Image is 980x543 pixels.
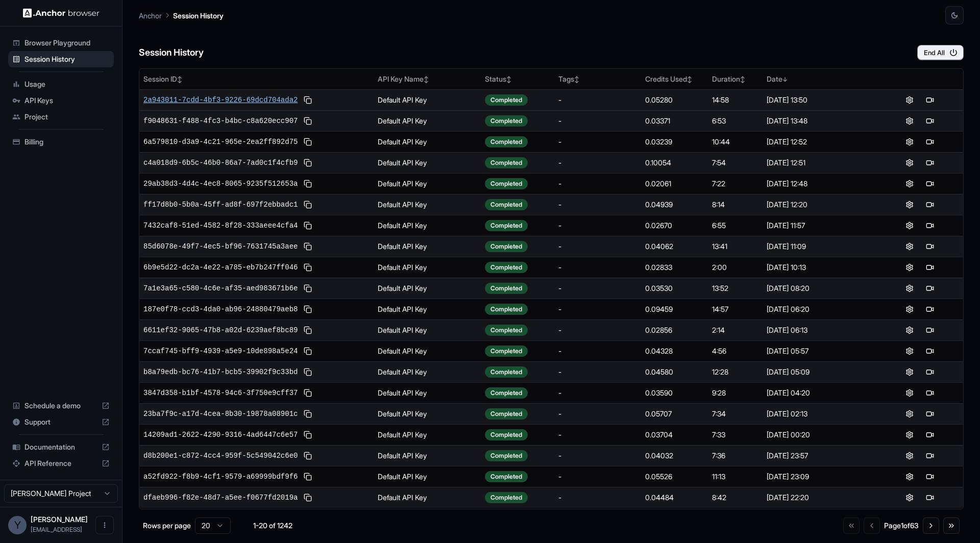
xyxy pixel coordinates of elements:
div: Completed [485,220,528,231]
div: - [558,492,637,503]
span: Project [24,112,110,122]
td: Default API Key [374,173,481,194]
div: [DATE] 11:09 [767,241,872,252]
div: [DATE] 08:20 [767,283,872,293]
td: Default API Key [374,466,481,487]
div: 7:54 [712,158,758,168]
div: 14:57 [712,304,758,314]
div: 10:44 [712,137,758,147]
div: Date [767,74,872,84]
div: - [558,346,637,356]
div: 0.04062 [645,241,704,252]
div: - [558,220,637,231]
div: 1-20 of 1242 [247,521,298,531]
span: Yuma Heymans [31,515,88,524]
div: Completed [485,157,528,168]
span: ↕ [687,76,692,83]
div: [DATE] 23:09 [767,472,872,482]
div: Status [485,74,550,84]
span: 6611ef32-9065-47b8-a02d-6239aef8bc89 [143,325,298,335]
div: Duration [712,74,758,84]
div: 13:52 [712,283,758,293]
div: - [558,179,637,189]
div: Session ID [143,74,370,84]
div: Completed [485,325,528,336]
img: Anchor Logo [23,8,100,18]
div: 12:28 [712,367,758,377]
button: End All [917,45,964,60]
span: ↕ [740,76,745,83]
div: Completed [485,304,528,315]
div: Completed [485,429,528,440]
span: 6a579810-d3a9-4c21-965e-2ea2ff892d75 [143,137,298,147]
p: Rows per page [143,521,191,531]
div: - [558,241,637,252]
td: Default API Key [374,110,481,131]
div: Usage [8,76,114,92]
div: - [558,95,637,105]
span: c4a018d9-6b5c-46b0-86a7-7ad0c1f4cfb9 [143,158,298,168]
div: - [558,451,637,461]
div: Credits Used [645,74,704,84]
div: 0.05707 [645,409,704,419]
td: Default API Key [374,131,481,152]
div: 2:14 [712,325,758,335]
p: Session History [173,10,224,21]
div: Y [8,516,27,534]
div: 0.05280 [645,95,704,105]
td: Default API Key [374,89,481,110]
span: 7ccaf745-bff9-4939-a5e9-10de898a5e24 [143,346,298,356]
td: Default API Key [374,382,481,403]
div: Support [8,414,114,430]
div: Completed [485,408,528,419]
td: Default API Key [374,236,481,257]
div: 0.04939 [645,200,704,210]
span: 6b9e5d22-dc2a-4e22-a785-eb7b247ff046 [143,262,298,273]
div: - [558,325,637,335]
span: ↓ [782,76,788,83]
div: [DATE] 22:20 [767,492,872,503]
div: 0.03239 [645,137,704,147]
div: [DATE] 10:13 [767,262,872,273]
span: Billing [24,137,110,147]
span: dfaeb996-f82e-48d7-a5ee-f0677fd2019a [143,492,298,503]
span: Support [24,417,97,427]
div: [DATE] 23:57 [767,451,872,461]
nav: breadcrumb [139,10,224,21]
div: 0.03530 [645,283,704,293]
div: - [558,262,637,273]
div: [DATE] 04:20 [767,388,872,398]
div: Completed [485,94,528,106]
div: - [558,472,637,482]
div: 0.02833 [645,262,704,273]
div: 8:42 [712,492,758,503]
div: API Reference [8,455,114,472]
span: Documentation [24,442,97,452]
span: 3847d358-b1bf-4578-94c6-3f750e9cff37 [143,388,298,398]
div: - [558,116,637,126]
div: - [558,367,637,377]
div: Completed [485,450,528,461]
span: 29ab38d3-4d4c-4ec8-8065-9235f512653a [143,179,298,189]
div: 7:33 [712,430,758,440]
span: Browser Playground [24,38,110,48]
div: Completed [485,283,528,294]
td: Default API Key [374,445,481,466]
div: - [558,304,637,314]
span: Schedule a demo [24,401,97,411]
div: 0.02856 [645,325,704,335]
div: [DATE] 02:13 [767,409,872,419]
span: ↕ [424,76,429,83]
div: 0.03371 [645,116,704,126]
div: [DATE] 12:51 [767,158,872,168]
div: Completed [485,471,528,482]
div: - [558,430,637,440]
div: [DATE] 12:52 [767,137,872,147]
div: [DATE] 06:20 [767,304,872,314]
div: Session History [8,51,114,67]
div: Completed [485,115,528,127]
div: 0.10054 [645,158,704,168]
div: 0.02670 [645,220,704,231]
div: 0.04484 [645,492,704,503]
div: 4:56 [712,346,758,356]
